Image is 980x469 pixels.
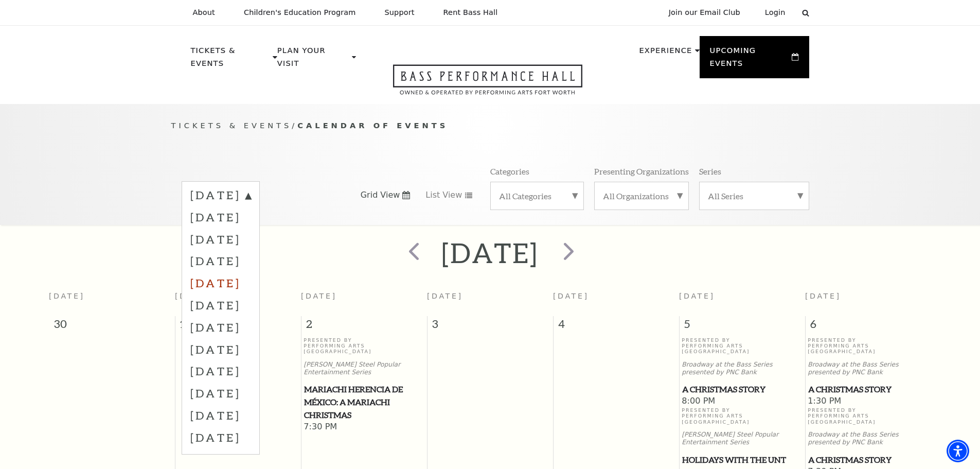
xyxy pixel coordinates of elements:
p: Presented By Performing Arts [GEOGRAPHIC_DATA] [808,407,929,425]
span: 1:30 PM [808,396,929,407]
a: A Christmas Story [808,383,929,396]
p: [PERSON_NAME] Steel Popular Entertainment Series [682,431,803,446]
p: About [193,8,215,17]
span: [DATE] [49,292,85,300]
span: Grid View [361,189,400,201]
span: Calendar of Events [297,121,448,130]
label: [DATE] [190,404,251,426]
p: Broadway at the Bass Series presented by PNC Bank [682,361,803,376]
div: Accessibility Menu [947,440,969,462]
span: Mariachi Herencia de México: A Mariachi Christmas [304,383,424,421]
p: Upcoming Events [710,44,790,76]
p: Presented By Performing Arts [GEOGRAPHIC_DATA] [304,337,424,355]
label: [DATE] [190,272,251,294]
p: [PERSON_NAME] Steel Popular Entertainment Series [304,361,424,376]
span: A Christmas Story [682,383,802,396]
label: [DATE] [190,228,251,250]
span: [DATE] [805,292,841,300]
p: Support [385,8,415,17]
button: next [548,235,586,271]
p: Children's Education Program [244,8,356,17]
label: [DATE] [190,294,251,316]
a: Open this option [356,64,619,104]
span: [DATE] [301,292,337,300]
p: Presented By Performing Arts [GEOGRAPHIC_DATA] [808,337,929,355]
label: [DATE] [190,360,251,382]
span: 8:00 PM [682,396,803,407]
label: [DATE] [190,316,251,338]
span: 6 [806,316,932,337]
label: [DATE] [190,206,251,228]
span: 2 [301,316,427,337]
p: Presented By Performing Arts [GEOGRAPHIC_DATA] [682,407,803,425]
a: Mariachi Herencia de México: A Mariachi Christmas [304,383,424,421]
p: Categories [490,166,529,177]
span: [DATE] [679,292,715,300]
button: prev [394,235,432,271]
label: All Series [708,190,800,201]
p: Experience [639,44,692,63]
a: A Christmas Story [808,454,929,466]
span: List View [425,189,462,201]
p: Presented By Performing Arts [GEOGRAPHIC_DATA] [682,337,803,355]
span: 1 [175,316,301,337]
label: [DATE] [190,426,251,448]
span: A Christmas Story [808,454,928,466]
p: / [171,119,809,132]
span: Tickets & Events [171,121,292,130]
p: Broadway at the Bass Series presented by PNC Bank [808,431,929,446]
span: 7:30 PM [304,422,424,433]
label: All Categories [499,190,575,201]
p: Plan Your Visit [277,44,349,76]
a: A Christmas Story [682,383,803,396]
label: All Organizations [603,190,680,201]
p: Presenting Organizations [594,166,689,177]
span: 3 [427,316,553,337]
p: Broadway at the Bass Series presented by PNC Bank [808,361,929,376]
label: [DATE] [190,338,251,360]
p: Series [699,166,721,177]
p: Tickets & Events [191,44,271,76]
span: [DATE] [175,292,211,300]
label: [DATE] [190,250,251,272]
p: Rent Bass Hall [443,8,498,17]
h2: [DATE] [441,236,539,269]
span: 30 [49,316,175,337]
span: A Christmas Story [808,383,928,396]
span: 5 [680,316,805,337]
label: [DATE] [190,382,251,404]
span: [DATE] [427,292,463,300]
span: [DATE] [553,292,589,300]
span: 4 [554,316,679,337]
label: [DATE] [190,187,251,206]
